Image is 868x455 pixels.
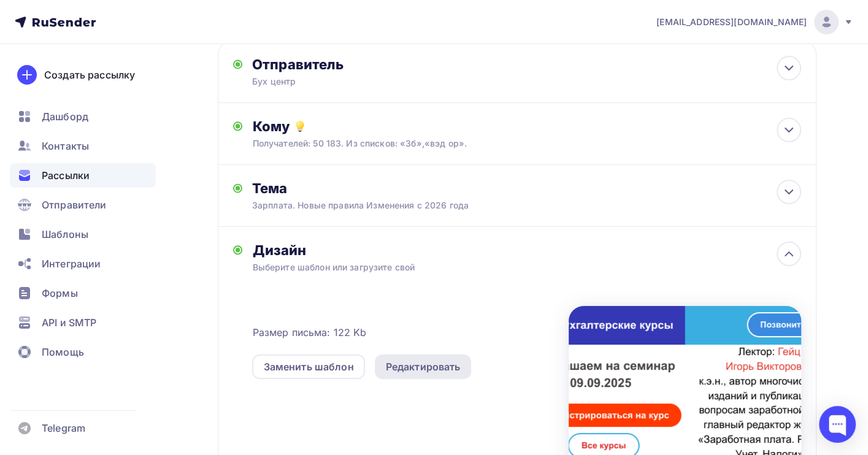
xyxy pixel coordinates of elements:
[42,168,90,183] span: Рассылки
[44,67,135,82] div: Создать рассылку
[42,256,101,271] span: Интеграции
[10,222,156,247] a: Шаблоны
[252,118,801,135] div: Кому
[263,359,353,374] div: Заменить шаблон
[252,137,746,150] div: Получателей: 50 183. Из списков: «3б»,«вэд ор».
[386,359,461,374] div: Редактировать
[10,281,156,305] a: Формы
[656,10,853,34] a: [EMAIL_ADDRESS][DOMAIN_NAME]
[252,199,470,212] div: Зарплата. Новые правила Изменения с 2026 года
[252,242,801,259] div: Дизайн
[42,227,88,242] span: Шаблоны
[10,134,156,158] a: Контакты
[42,286,78,300] span: Формы
[252,261,746,273] div: Выберите шаблон или загрузите свой
[10,163,156,188] a: Рассылки
[252,56,518,73] div: Отправитель
[42,109,88,124] span: Дашборд
[42,197,107,212] span: Отправители
[656,16,807,28] span: [EMAIL_ADDRESS][DOMAIN_NAME]
[252,180,494,197] div: Тема
[252,75,491,88] div: Бух центр
[42,139,89,153] span: Контакты
[42,421,85,435] span: Telegram
[42,345,84,359] span: Помощь
[42,315,96,330] span: API и SMTP
[252,325,366,340] span: Размер письма: 122 Kb
[10,193,156,217] a: Отправители
[10,104,156,129] a: Дашборд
